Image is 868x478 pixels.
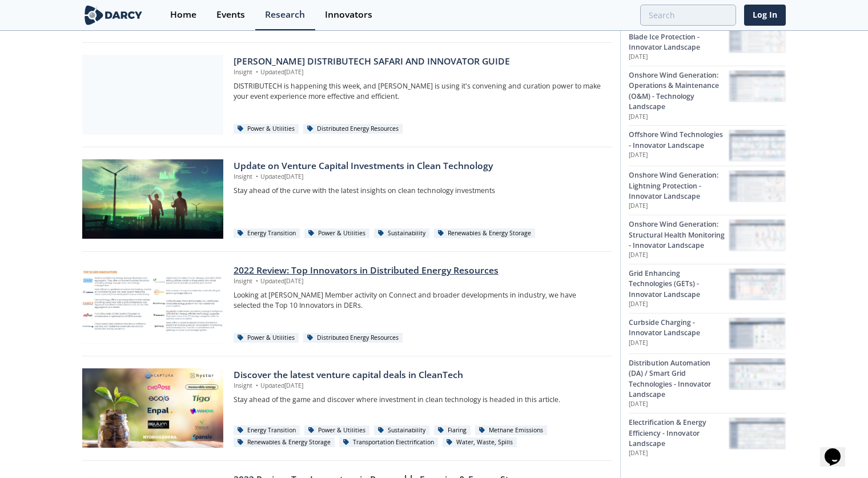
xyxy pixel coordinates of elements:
[640,5,736,26] input: Advanced Search
[234,124,299,134] div: Power & Utilities
[82,264,612,344] a: 2022 Review: Top Innovators in Distributed Energy Resources preview 2022 Review: Top Innovators i...
[629,130,729,151] div: Offshore Wind Technologies - Innovator Landscape
[82,159,612,239] a: Update on Venture Capital Investments in Clean Technology preview Update on Venture Capital Inves...
[629,318,729,339] div: Curbside Charging - Innovator Landscape
[234,228,300,239] div: Energy Transition
[629,339,729,348] p: [DATE]
[374,425,430,436] div: Sustainability
[629,53,729,62] p: [DATE]
[629,17,786,66] a: Onshore Wind Generation: Blade Ice Protection - Innovator Landscape [DATE] Onshore Wind Generatio...
[629,215,786,264] a: Onshore Wind Generation: Structural Health Monitoring - Innovator Landscape [DATE] Onshore Wind G...
[234,159,604,173] div: Update on Venture Capital Investments in Clean Technology
[234,264,604,278] div: 2022 Review: Top Innovators in Distributed Energy Resources
[629,251,729,260] p: [DATE]
[304,228,370,239] div: Power & Utilities
[304,425,370,436] div: Power & Utilities
[234,437,335,448] div: Renewables & Energy Storage
[629,358,729,400] div: Distribution Automation (DA) / Smart Grid Technologies - Innovator Landscape
[629,202,729,211] p: [DATE]
[234,333,299,343] div: Power & Utilities
[82,368,612,448] a: Discover the latest venture capital deals in CleanTech preview Discover the latest venture capita...
[325,10,372,19] div: Innovators
[303,124,403,134] div: Distributed Energy Resources
[629,113,729,122] p: [DATE]
[744,5,786,26] a: Log In
[434,425,471,436] div: Flaring
[629,264,786,313] a: Grid Enhancing Technologies (GETs) - Innovator Landscape [DATE] Grid Enhancing Technologies (GETs...
[234,186,604,196] p: Stay ahead of the curve with the latest insights on clean technology investments
[629,449,729,458] p: [DATE]
[629,66,786,125] a: Onshore Wind Generation: Operations & Maintenance (O&M) - Technology Landscape [DATE] Onshore Win...
[629,166,786,215] a: Onshore Wind Generation: Lightning Protection - Innovator Landscape [DATE] Onshore Wind Generatio...
[234,381,604,391] p: Insight Updated [DATE]
[303,333,403,343] div: Distributed Energy Resources
[216,10,245,19] div: Events
[82,5,144,25] img: logo-wide.svg
[629,300,729,309] p: [DATE]
[234,425,300,436] div: Energy Transition
[265,10,305,19] div: Research
[254,68,260,76] span: •
[234,290,604,311] p: Looking at [PERSON_NAME] Member activity on Connect and broader developments in industry, we have...
[254,172,260,180] span: •
[820,432,857,467] iframe: chat widget
[629,417,729,449] div: Electrification & Energy Efficiency - Innovator Landscape
[170,10,196,19] div: Home
[234,55,604,69] div: [PERSON_NAME] DISTRIBUTECH SAFARI AND INNOVATOR GUIDE
[629,313,786,354] a: Curbside Charging - Innovator Landscape [DATE] Curbside Charging - Innovator Landscape preview
[254,277,260,285] span: •
[629,413,786,462] a: Electrification & Energy Efficiency - Innovator Landscape [DATE] Electrification & Energy Efficie...
[434,228,536,239] div: Renewables & Energy Storage
[234,68,604,77] p: Insight Updated [DATE]
[629,170,729,202] div: Onshore Wind Generation: Lightning Protection - Innovator Landscape
[234,395,604,405] p: Stay ahead of the game and discover where investment in clean technology is headed in this article.
[374,228,430,239] div: Sustainability
[629,400,729,409] p: [DATE]
[234,368,604,382] div: Discover the latest venture capital deals in CleanTech
[629,151,729,160] p: [DATE]
[629,268,729,300] div: Grid Enhancing Technologies (GETs) - Innovator Landscape
[475,425,548,436] div: Methane Emissions
[629,125,786,166] a: Offshore Wind Technologies - Innovator Landscape [DATE] Offshore Wind Technologies - Innovator La...
[629,70,729,113] div: Onshore Wind Generation: Operations & Maintenance (O&M) - Technology Landscape
[234,81,604,102] p: DISTRIBUTECH is happening this week, and [PERSON_NAME] is using it's convening and curation power...
[339,437,439,448] div: Transportation Electrification
[629,21,729,53] div: Onshore Wind Generation: Blade Ice Protection - Innovator Landscape
[82,55,612,135] a: [PERSON_NAME] DISTRIBUTECH SAFARI AND INNOVATOR GUIDE Insight •Updated[DATE] DISTRIBUTECH is happ...
[629,219,729,251] div: Onshore Wind Generation: Structural Health Monitoring - Innovator Landscape
[234,277,604,286] p: Insight Updated [DATE]
[234,172,604,182] p: Insight Updated [DATE]
[443,437,517,448] div: Water, Waste, Spills
[629,354,786,413] a: Distribution Automation (DA) / Smart Grid Technologies - Innovator Landscape [DATE] Distribution ...
[254,381,260,389] span: •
